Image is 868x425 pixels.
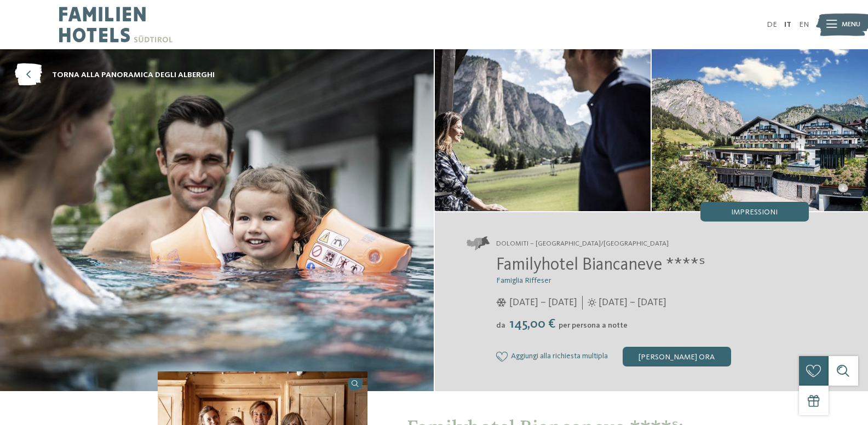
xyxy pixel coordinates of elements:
span: 145,00 € [507,318,557,331]
img: Il nostro family hotel a Selva: una vacanza da favola [435,49,651,211]
span: da [496,322,505,329]
i: Orari d'apertura estate [588,298,596,307]
span: [DATE] – [DATE] [599,296,666,310]
span: Familyhotel Biancaneve ****ˢ [496,257,705,274]
img: Il nostro family hotel a Selva: una vacanza da favola [652,49,868,211]
a: IT [784,21,791,28]
span: Dolomiti – [GEOGRAPHIC_DATA]/[GEOGRAPHIC_DATA] [496,239,669,249]
a: EN [799,21,809,28]
a: DE [767,21,777,28]
div: [PERSON_NAME] ora [623,347,731,366]
a: torna alla panoramica degli alberghi [15,64,215,86]
i: Orari d'apertura inverno [496,298,507,307]
span: Aggiungi alla richiesta multipla [511,352,608,361]
span: Menu [842,20,860,30]
span: Impressioni [731,208,778,216]
span: [DATE] – [DATE] [509,296,577,310]
span: per persona a notte [559,322,628,329]
span: torna alla panoramica degli alberghi [52,69,215,80]
span: Famiglia Riffeser [496,277,551,284]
